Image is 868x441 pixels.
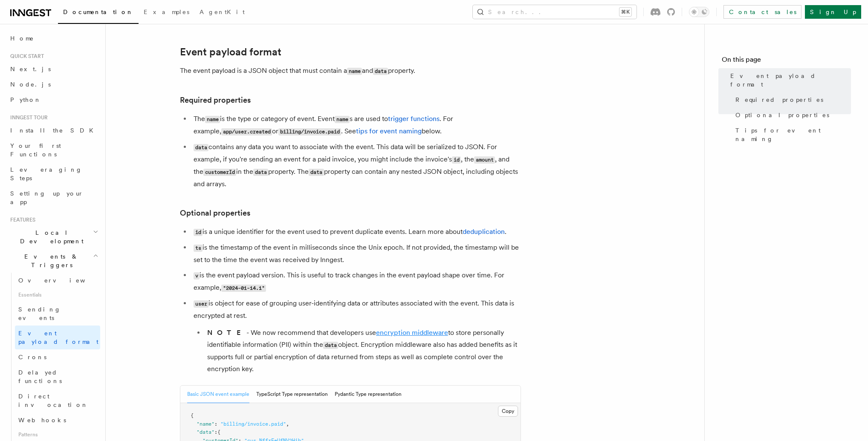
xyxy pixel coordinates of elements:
span: Crons [18,354,46,360]
a: Documentation [58,3,139,24]
code: name [335,116,350,123]
li: - We now recommend that developers use to store personally identifiable information (PII) within ... [205,327,521,375]
button: Basic JSON event example [187,386,249,403]
span: Delayed functions [18,369,62,384]
span: Events & Triggers [7,252,93,269]
code: ts [194,245,203,252]
code: name [205,116,220,123]
a: tips for event naming [356,127,422,135]
a: Event payload format [727,68,851,92]
span: Optional properties [735,111,829,119]
code: v [194,272,200,280]
code: id [194,229,203,236]
a: deduplication [463,228,505,236]
a: Next.js [7,61,100,77]
h4: On this page [722,55,851,68]
code: data [323,342,338,349]
span: Quick start [7,53,44,60]
a: Event payload format [15,326,100,349]
span: "name" [197,421,214,427]
span: : [214,429,217,435]
span: Sending events [18,306,61,321]
span: Setting up your app [10,190,84,205]
span: "billing/invoice.paid" [220,421,286,427]
a: Required properties [180,94,251,106]
a: Contact sales [723,5,801,19]
span: Tips for event naming [735,126,851,143]
span: "data" [197,429,214,435]
span: { [217,429,220,435]
button: Events & Triggers [7,249,100,273]
code: customerId [203,169,236,176]
span: Required properties [735,95,823,104]
a: Direct invocation [15,389,100,412]
span: : [214,421,217,427]
a: AgentKit [194,3,250,23]
span: Event payload format [18,330,98,345]
button: Local Development [7,225,100,249]
a: Sign Up [805,5,861,19]
a: Delayed functions [15,365,100,389]
a: Node.js [7,77,100,92]
code: billing/invoice.paid [278,128,341,135]
li: The is the type or category of event. Event s are used to . For example, or . See below. [191,113,521,138]
span: { [191,412,194,418]
button: TypeScript Type representation [256,386,328,403]
a: Home [7,31,100,46]
li: is the event payload version. This is useful to track changes in the event payload shape over tim... [191,269,521,294]
span: Features [7,216,35,223]
code: data [309,169,324,176]
li: is object for ease of grouping user-identifying data or attributes associated with the event. Thi... [191,297,521,375]
a: Event payload format [180,46,281,58]
code: name [347,68,362,75]
span: Your first Functions [10,142,61,158]
span: Event payload format [730,72,851,89]
button: Toggle dark mode [689,7,709,17]
code: user [194,300,208,308]
a: Overview [15,273,100,288]
a: Webhooks [15,412,100,428]
li: is the timestamp of the event in milliseconds since the Unix epoch. If not provided, the timestam... [191,242,521,266]
a: Sending events [15,302,100,326]
kbd: ⌘K [619,8,631,16]
code: id [452,156,461,164]
code: app/user.created [221,128,272,135]
span: Python [10,96,41,103]
span: Inngest tour [7,114,48,121]
span: Next.js [10,66,51,72]
span: Install the SDK [10,127,98,134]
button: Pydantic Type representation [335,386,402,403]
span: Documentation [63,9,133,15]
span: AgentKit [200,9,245,15]
a: Examples [139,3,194,23]
span: Examples [144,9,189,15]
a: Tips for event naming [732,123,851,147]
a: Leveraging Steps [7,162,100,186]
span: Direct invocation [18,393,88,408]
span: Overview [18,277,106,284]
p: The event payload is a JSON object that must contain a and property. [180,65,521,77]
a: Crons [15,349,100,365]
a: Setting up your app [7,186,100,210]
a: Optional properties [180,207,250,219]
span: Essentials [15,288,100,302]
a: Required properties [732,92,851,107]
span: Home [10,34,34,43]
code: amount [474,156,495,164]
code: data [194,144,208,151]
code: data [373,68,388,75]
strong: NOTE [207,329,246,337]
code: "2024-01-14.1" [221,285,266,292]
code: data [253,169,268,176]
span: Webhooks [18,417,66,424]
a: Python [7,92,100,107]
a: Optional properties [732,107,851,123]
span: , [286,421,289,427]
a: Your first Functions [7,138,100,162]
a: encryption middleware [376,329,448,337]
button: Search...⌘K [473,5,637,19]
button: Copy [498,406,518,417]
li: is a unique identifier for the event used to prevent duplicate events. Learn more about . [191,226,521,238]
span: Leveraging Steps [10,166,82,182]
span: Node.js [10,81,51,88]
